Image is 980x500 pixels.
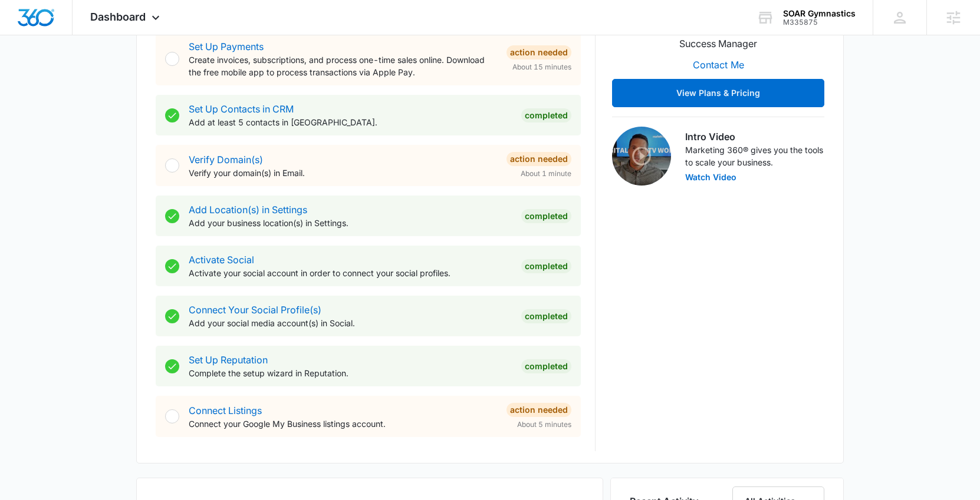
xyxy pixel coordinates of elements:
a: Set Up Contacts in CRM [189,103,294,115]
p: Complete the setup wizard in Reputation. [189,367,512,379]
img: logo_orange.svg [19,19,28,28]
p: Add your business location(s) in Settings. [189,217,512,229]
div: Action Needed [507,45,571,59]
span: Dashboard [90,11,146,23]
p: Create invoices, subscriptions, and process one-time sales online. Download the free mobile app t... [189,54,497,78]
a: Activate Social [189,254,254,266]
div: account name [783,9,856,18]
a: Connect Your Social Profile(s) [189,304,321,316]
div: Action Needed [507,152,571,166]
img: website_grey.svg [19,31,28,40]
div: Domain: [DOMAIN_NAME] [31,31,130,40]
div: Keywords by Traffic [130,69,199,77]
div: v 4.0.25 [33,19,58,28]
a: Add Location(s) in Settings [189,204,307,216]
div: Action Needed [507,403,571,417]
span: About 1 minute [521,168,571,179]
a: Connect Listings [189,405,262,416]
p: Add at least 5 contacts in [GEOGRAPHIC_DATA]. [189,116,512,128]
div: Completed [521,259,571,273]
span: About 5 minutes [517,419,571,430]
img: Intro Video [612,127,671,186]
div: Completed [521,309,571,323]
div: Completed [521,359,571,373]
span: About 15 minutes [512,62,571,72]
div: Completed [521,108,571,122]
button: Contact Me [681,51,756,79]
div: account id [783,18,856,27]
p: Verify your domain(s) in Email. [189,167,497,179]
p: Connect your Google My Business listings account. [189,418,497,430]
p: Marketing 360® gives you the tools to scale your business. [685,144,824,168]
img: tab_domain_overview_orange.svg [32,68,41,78]
p: Success Manager [679,37,757,51]
div: Completed [521,209,571,223]
a: Set Up Reputation [189,354,268,366]
img: tab_keywords_by_traffic_grey.svg [117,68,127,78]
a: Verify Domain(s) [189,154,263,165]
p: Activate your social account in order to connect your social profiles. [189,267,512,279]
a: Set Up Payments [189,41,264,52]
button: Watch Video [685,173,736,181]
button: View Plans & Pricing [612,79,824,107]
h3: Intro Video [685,130,824,144]
div: Domain Overview [45,69,106,77]
p: Add your social media account(s) in Social. [189,317,512,329]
